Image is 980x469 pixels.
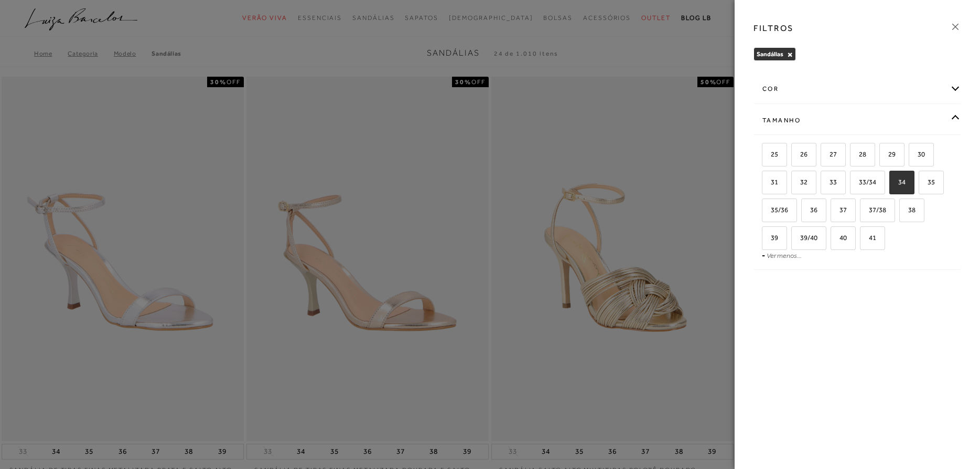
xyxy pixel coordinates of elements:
span: 31 [763,178,778,186]
input: 37 [829,206,839,217]
button: Sandálias Close [787,51,793,58]
input: 26 [790,151,800,161]
span: 39 [763,234,778,242]
input: 39/40 [790,234,800,245]
span: 39/40 [792,234,817,242]
h3: FILTROS [753,22,794,34]
span: Sandálias [757,50,783,58]
input: 30 [907,151,918,161]
input: 29 [878,151,888,161]
input: 28 [848,151,859,161]
span: 30 [910,150,925,158]
span: 33/34 [851,178,876,186]
div: cor [754,75,961,103]
span: - [762,251,765,259]
span: 36 [802,206,817,214]
input: 35/36 [760,206,771,217]
span: 33 [822,178,837,186]
input: 33 [819,179,830,189]
span: 27 [822,150,837,158]
input: 34 [888,179,898,189]
input: 35 [917,179,928,189]
span: 34 [890,178,906,186]
span: 40 [832,234,847,242]
input: 32 [790,179,800,189]
input: 38 [898,206,908,217]
span: 32 [792,178,807,186]
div: Tamanho [754,107,961,134]
span: 37/38 [861,206,886,214]
span: 26 [792,150,807,158]
span: 35/36 [763,206,788,214]
input: 36 [800,206,810,217]
input: 40 [829,234,839,245]
span: 28 [851,150,866,158]
input: 25 [760,151,771,161]
span: 25 [763,150,778,158]
input: 37/38 [858,206,869,217]
span: 41 [861,234,876,242]
span: 35 [920,178,935,186]
span: 37 [832,206,847,214]
input: 39 [760,234,771,245]
input: 41 [858,234,869,245]
input: 31 [760,179,771,189]
a: Ver menos... [767,252,802,259]
span: 29 [880,150,896,158]
input: 33/34 [848,179,859,189]
span: 38 [900,206,916,214]
input: 27 [819,151,830,161]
